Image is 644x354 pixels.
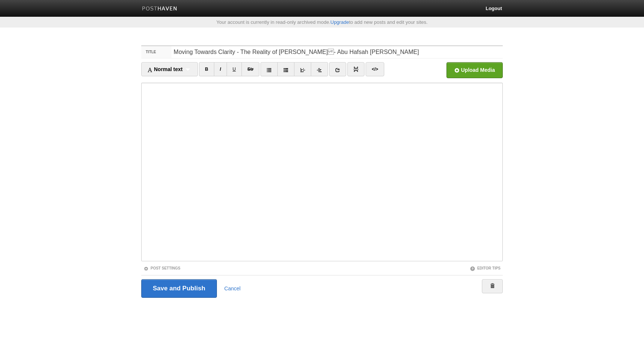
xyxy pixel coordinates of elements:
[141,279,217,298] input: Save and Publish
[199,62,214,76] a: B
[241,62,260,76] a: Str
[470,266,501,270] a: Editor Tips
[214,62,227,76] a: I
[147,66,183,72] span: Normal text
[353,67,359,72] img: pagebreak-icon.png
[247,67,254,72] del: Str
[224,286,241,291] a: Cancel
[141,46,171,58] label: Title
[366,62,384,76] a: </>
[227,62,242,76] a: U
[331,19,349,25] a: Upgrade
[136,20,508,25] div: Your account is currently in read-only archived mode. to add new posts and edit your sites.
[142,6,177,12] img: Posthaven-bar
[143,266,180,270] a: Post Settings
